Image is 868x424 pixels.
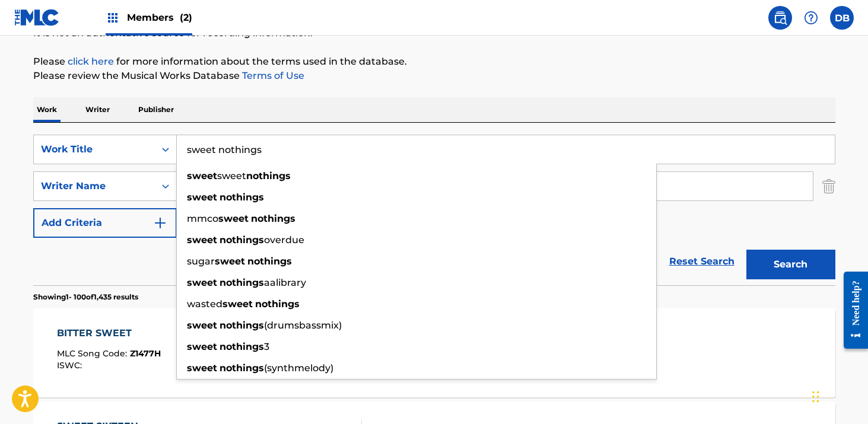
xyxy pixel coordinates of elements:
[33,97,61,122] p: Work
[835,263,868,358] iframe: Resource Center
[773,11,787,25] img: search
[251,213,295,224] strong: nothings
[68,56,114,67] a: click here
[768,6,792,30] a: Public Search
[804,11,818,25] img: help
[218,213,249,224] strong: sweet
[247,256,292,267] strong: nothings
[187,320,217,331] strong: sweet
[14,9,60,26] img: MLC Logo
[187,234,217,246] strong: sweet
[33,55,835,69] p: Please for more information about the terms used in the database.
[57,360,85,371] span: ISWC :
[809,367,868,424] iframe: Chat Widget
[33,292,138,302] p: Showing 1 - 100 of 1,435 results
[220,234,264,246] strong: nothings
[217,170,246,181] span: sweet
[33,308,835,397] a: BITTER SWEETMLC Song Code:Z1477HISWC:Writers (3)[PERSON_NAME], [PERSON_NAME]Recording Artists (0)...
[33,135,835,285] form: Search Form
[264,277,306,288] span: aalibrary
[264,320,342,331] span: (drumsbassmix)
[246,170,291,181] strong: nothings
[82,97,113,122] p: Writer
[222,298,253,310] strong: sweet
[106,11,120,25] img: Top Rightsholders
[57,326,161,340] div: BITTER SWEET
[135,97,177,122] p: Publisher
[187,192,217,203] strong: sweet
[264,234,304,246] span: overdue
[187,277,217,288] strong: sweet
[187,298,222,310] span: wasted
[220,341,264,352] strong: nothings
[187,170,217,181] strong: sweet
[180,12,192,23] span: (2)
[187,341,217,352] strong: sweet
[746,250,835,279] button: Search
[127,11,192,24] span: Members
[255,298,300,310] strong: nothings
[153,216,167,230] img: 9d2ae6d4665cec9f34b9.svg
[220,320,264,331] strong: nothings
[822,171,835,201] img: Delete Criterion
[187,362,217,374] strong: sweet
[220,277,264,288] strong: nothings
[187,256,215,267] span: sugar
[812,379,819,415] div: Drag
[187,213,218,224] span: mmco
[663,248,740,275] a: Reset Search
[215,256,245,267] strong: sweet
[130,348,161,359] span: Z1477H
[830,6,854,30] div: User Menu
[33,69,835,83] p: Please review the Musical Works Database
[240,70,304,81] a: Terms of Use
[41,142,148,157] div: Work Title
[57,348,130,359] span: MLC Song Code :
[220,362,264,374] strong: nothings
[220,192,264,203] strong: nothings
[799,6,823,30] div: Help
[41,179,148,193] div: Writer Name
[264,341,269,352] span: 3
[264,362,333,374] span: (synthmelody)
[33,208,177,238] button: Add Criteria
